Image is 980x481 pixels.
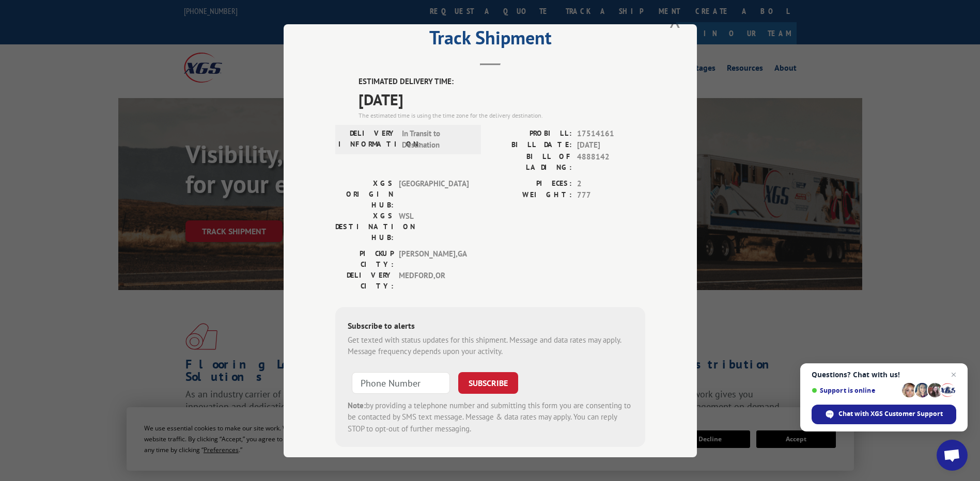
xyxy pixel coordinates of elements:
h2: Track Shipment [335,30,645,50]
label: DELIVERY INFORMATION: [338,127,397,151]
span: Questions? Chat with us! [812,371,956,379]
label: WEIGHT: [490,189,572,201]
button: Close modal [666,6,684,34]
span: 17514161 [577,127,645,139]
strong: Note: [348,400,366,410]
span: [DATE] [359,87,645,110]
span: Support is online [812,387,898,394]
span: 2 [577,178,645,189]
div: Get texted with status updates for this shipment. Message and data rates may apply. Message frequ... [348,334,633,357]
span: [PERSON_NAME] , GA [399,248,469,269]
span: Chat with XGS Customer Support [838,409,943,419]
div: Subscribe to alerts [348,319,633,334]
label: DELIVERY CITY: [335,269,394,291]
span: [DATE] [577,139,645,151]
span: WSL [399,210,469,243]
div: by providing a telephone number and submitting this form you are consenting to be contacted by SM... [348,399,633,435]
label: ESTIMATED DELIVERY TIME: [359,76,645,88]
span: 777 [577,189,645,201]
label: XGS ORIGIN HUB: [335,178,394,210]
a: Open chat [937,440,968,471]
label: PICKUP CITY: [335,248,394,269]
span: MEDFORD , OR [399,269,469,291]
input: Phone Number [352,372,450,393]
label: XGS DESTINATION HUB: [335,210,394,243]
label: BILL OF LADING: [490,151,572,172]
label: PIECES: [490,178,572,189]
label: PROBILL: [490,127,572,139]
span: [GEOGRAPHIC_DATA] [399,178,469,210]
span: In Transit to Destination [402,127,472,151]
span: 4888142 [577,151,645,172]
label: BILL DATE: [490,139,572,151]
div: The estimated time is using the time zone for the delivery destination. [359,110,645,120]
span: Chat with XGS Customer Support [812,405,956,424]
button: SUBSCRIBE [458,372,518,393]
